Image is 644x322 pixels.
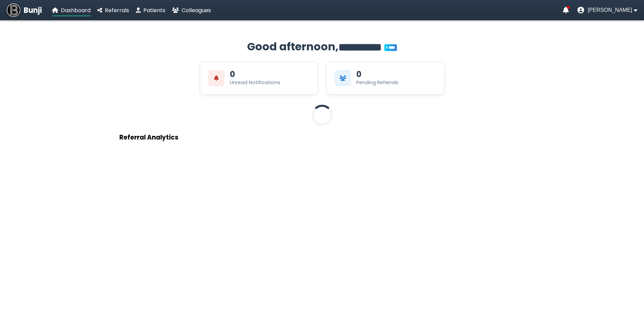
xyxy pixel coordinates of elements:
[230,79,280,86] div: Unread Notifications
[52,6,91,15] a: Dashboard
[356,70,361,78] div: 0
[577,7,637,14] button: User menu
[61,6,91,14] span: Dashboard
[200,61,318,95] div: View Unread Notifications
[119,39,525,55] h2: Good afternoon,
[230,70,235,78] div: 0
[143,6,165,14] span: Patients
[24,5,42,16] span: Bunji
[356,79,399,86] div: Pending Referrals
[119,132,525,142] h3: Referral Analytics
[588,7,632,13] span: [PERSON_NAME]
[563,7,569,14] a: Notifications
[105,6,129,14] span: Referrals
[136,6,165,15] a: Patients
[97,6,129,15] a: Referrals
[7,3,20,17] img: Bunji Dental Referral Management
[384,44,397,51] span: You’re on Plus!
[182,6,211,14] span: Colleagues
[326,61,445,95] div: View Pending Referrals
[172,6,211,15] a: Colleagues
[7,3,42,17] a: Bunji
